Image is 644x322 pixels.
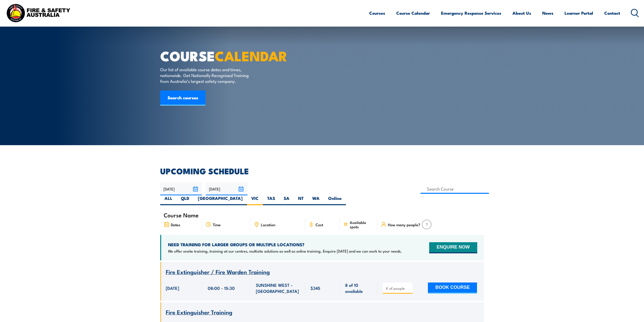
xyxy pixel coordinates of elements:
span: Location [261,222,275,227]
input: From date [160,182,202,195]
span: Time [213,222,221,227]
p: Our list of available course dates and times, nationwide. Get Nationally Recognised Training from... [160,66,253,84]
label: ALL [160,195,177,205]
a: Courses [369,6,385,20]
label: VIC [247,195,263,205]
a: Fire Extinguisher / Fire Warden Training [166,269,270,275]
span: Available spots [350,220,374,229]
p: We offer onsite training, training at our centres, multisite solutions as well as online training... [168,249,402,254]
span: 08:00 - 15:30 [208,285,235,291]
a: Course Calendar [396,6,430,20]
span: Dates [171,222,180,227]
strong: CALENDAR [215,45,287,66]
span: How many people? [388,222,420,227]
input: Search Course [421,184,489,194]
label: QLD [177,195,194,205]
a: Learner Portal [565,6,593,20]
span: Fire Extinguisher / Fire Warden Training [166,267,270,276]
span: Cost [316,222,323,227]
span: 8 of 10 available [345,282,372,294]
span: Fire Extinguisher Training [166,308,232,316]
a: About Us [512,6,531,20]
h1: COURSE [160,50,285,62]
input: # of people [386,286,411,291]
a: News [542,6,553,20]
a: Fire Extinguisher Training [166,309,232,315]
label: TAS [263,195,279,205]
a: Search courses [160,90,205,106]
h4: NEED TRAINING FOR LARGER GROUPS OR MULTIPLE LOCATIONS? [168,242,402,247]
label: Online [324,195,346,205]
label: NT [294,195,308,205]
button: ENQUIRE NOW [429,242,477,253]
label: [GEOGRAPHIC_DATA] [194,195,247,205]
button: BOOK COURSE [428,282,477,294]
h2: UPCOMING SCHEDULE [160,167,484,174]
label: WA [308,195,324,205]
span: [DATE] [166,285,179,291]
input: To date [206,182,247,195]
span: $345 [310,285,320,291]
label: SA [279,195,294,205]
a: Contact [604,6,620,20]
a: Emergency Response Services [441,6,501,20]
span: SUNSHINE WEST - [GEOGRAPHIC_DATA] [256,282,299,294]
span: Course Name [164,213,199,217]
